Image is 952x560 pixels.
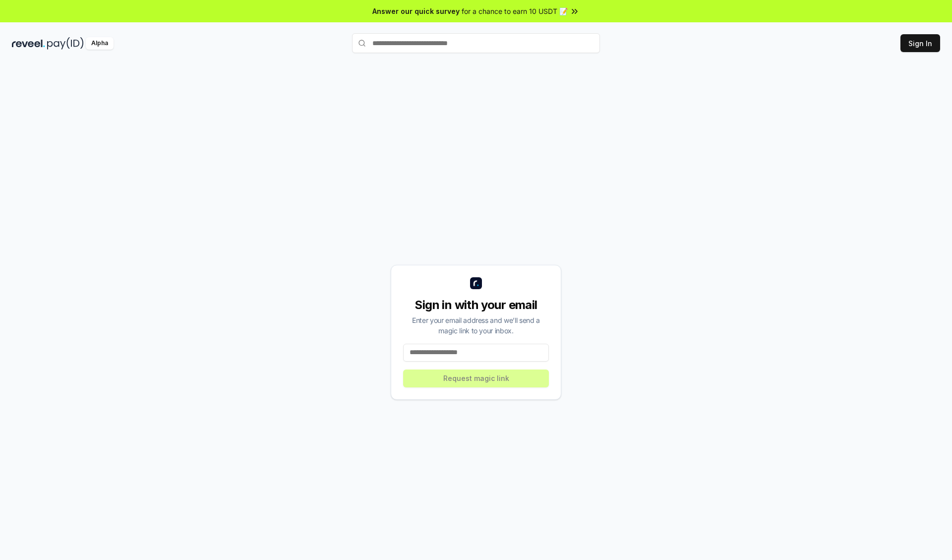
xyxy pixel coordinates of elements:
div: Enter your email address and we’ll send a magic link to your inbox. [403,315,549,336]
span: Answer our quick survey [372,6,460,16]
button: Sign In [900,34,940,52]
div: Sign in with your email [403,297,549,313]
img: pay_id [47,37,84,50]
img: logo_small [470,277,482,289]
span: for a chance to earn 10 USDT 📝 [462,6,568,16]
img: reveel_dark [12,37,45,50]
div: Alpha [86,37,114,50]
